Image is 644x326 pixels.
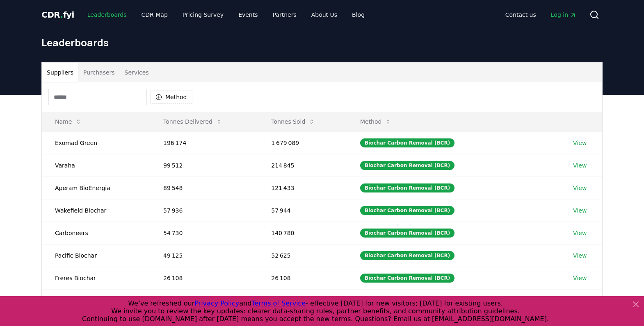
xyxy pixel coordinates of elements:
td: 34 437 [258,289,347,312]
td: 89 548 [150,177,258,199]
a: Blog [345,7,371,22]
td: 214 845 [258,154,347,177]
td: Exomad Green [42,131,150,154]
a: Contact us [499,7,543,22]
a: View [573,206,587,215]
a: Leaderboards [81,7,133,22]
nav: Main [499,7,583,22]
a: Pricing Survey [176,7,230,22]
td: Pacific Biochar [42,244,150,267]
a: CDR.fyi [41,9,74,20]
td: 23 718 [150,289,258,312]
td: 121 433 [258,177,347,199]
button: Method [354,113,398,130]
div: Biochar Carbon Removal (BCR) [360,161,454,170]
td: 99 512 [150,154,258,177]
button: Name [48,113,88,130]
a: View [573,184,587,192]
div: Biochar Carbon Removal (BCR) [360,229,454,238]
td: 52 625 [258,244,347,267]
a: CDR Map [135,7,174,22]
button: Suppliers [42,63,78,82]
a: View [573,161,587,170]
a: Log in [544,7,583,22]
a: Events [232,7,264,22]
td: 57 944 [258,199,347,222]
a: View [573,251,587,260]
a: View [573,229,587,237]
td: Aperam BioEnergia [42,177,150,199]
td: Freres Biochar [42,267,150,289]
td: Varaha [42,154,150,177]
div: Biochar Carbon Removal (BCR) [360,183,454,192]
td: 26 108 [258,267,347,289]
td: 196 174 [150,131,258,154]
div: Biochar Carbon Removal (BCR) [360,251,454,260]
td: 54 730 [150,222,258,244]
td: 1 679 089 [258,131,347,154]
span: . [60,10,63,20]
div: Biochar Carbon Removal (BCR) [360,274,454,283]
button: Services [120,63,154,82]
a: Partners [266,7,303,22]
button: Tonnes Delivered [157,113,229,130]
td: 57 936 [150,199,258,222]
a: View [573,139,587,147]
button: Tonnes Sold [265,113,322,130]
div: Biochar Carbon Removal (BCR) [360,206,454,215]
td: 26 108 [150,267,258,289]
td: Carboneers [42,222,150,244]
a: View [573,274,587,282]
td: 140 780 [258,222,347,244]
span: Log in [551,11,576,19]
td: Wakefield Biochar [42,199,150,222]
span: CDR fyi [41,10,74,20]
div: Biochar Carbon Removal (BCR) [360,138,454,147]
button: Method [150,91,192,104]
h1: Leaderboards [41,36,603,49]
td: 49 125 [150,244,258,267]
button: Purchasers [78,63,120,82]
nav: Main [81,7,371,22]
a: About Us [305,7,344,22]
td: Planboo [42,289,150,312]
